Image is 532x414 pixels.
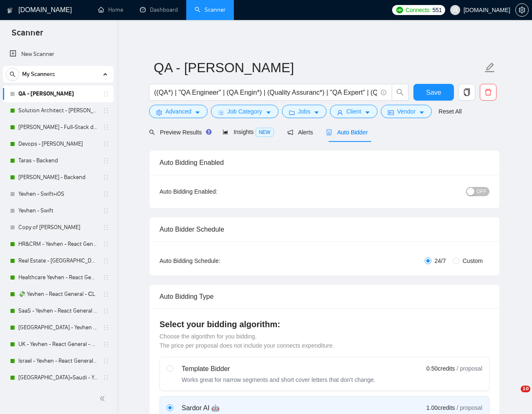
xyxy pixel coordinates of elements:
[18,102,98,119] a: Solution Architect - [PERSON_NAME]
[266,109,271,116] span: caret-down
[140,6,178,13] a: dashboardDashboard
[211,105,278,118] button: barsJob Categorycaret-down
[330,105,377,118] button: userClientcaret-down
[419,109,425,116] span: caret-down
[18,303,98,319] a: SaaS - Yevhen - React General - СL
[99,394,108,403] span: double-left
[18,202,98,219] a: Yevhen - Swift
[18,86,98,102] a: QA - [PERSON_NAME]
[103,324,109,331] span: holder
[98,6,123,13] a: homeHome
[298,107,311,116] span: Jobs
[103,241,109,247] span: holder
[103,174,109,181] span: holder
[326,129,332,135] span: robot
[154,87,377,98] input: Search Freelance Jobs...
[195,109,200,116] span: caret-down
[160,285,489,308] div: Auto Bidding Type
[149,129,155,135] span: search
[149,105,208,118] button: settingAdvancedcaret-down
[426,364,455,373] span: 0.50 credits
[103,91,109,97] span: holder
[103,141,109,147] span: holder
[433,5,442,15] span: 551
[103,157,109,164] span: holder
[480,84,497,101] button: delete
[227,107,262,116] span: Job Category
[103,358,109,364] span: holder
[388,109,394,116] span: idcard
[426,403,455,412] span: 1.00 credits
[3,46,114,63] li: New Scanner
[459,256,486,265] span: Custom
[182,403,312,413] div: Sardor AI 🤖
[103,374,109,381] span: holder
[282,105,327,118] button: folderJobscaret-down
[287,129,293,135] span: notification
[459,88,475,96] span: copy
[381,90,386,95] span: info-circle
[18,169,98,186] a: [PERSON_NAME] - Backend
[381,105,432,118] button: idcardVendorcaret-down
[457,404,482,412] span: / proposal
[18,369,98,386] a: [GEOGRAPHIC_DATA]+Saudi - Yevhen - React General - СL
[480,88,496,96] span: delete
[160,187,269,196] div: Auto Bidding Enabled:
[314,109,319,116] span: caret-down
[431,256,449,265] span: 24/7
[182,376,375,384] div: Works great for narrow segments and short cover letters that don't change.
[459,84,475,101] button: copy
[515,7,529,13] a: setting
[337,109,343,116] span: user
[457,364,482,373] span: / proposal
[396,7,403,13] img: upwork-logo.png
[10,46,107,63] a: New Scanner
[182,364,375,374] div: Template Bidder
[476,187,486,196] span: OFF
[392,84,408,101] button: search
[103,291,109,298] span: holder
[346,107,361,116] span: Client
[516,7,528,13] span: setting
[504,386,524,406] iframe: Intercom live chat
[18,252,98,269] a: Real Estate - [GEOGRAPHIC_DATA] - React General - СL
[154,57,483,78] input: Scanner name...
[515,3,529,17] button: setting
[6,68,19,81] button: search
[160,318,489,330] h4: Select your bidding algorithm:
[6,71,19,77] span: search
[18,136,98,152] a: Devops - [PERSON_NAME]
[18,219,98,236] a: Copy of [PERSON_NAME]
[103,224,109,231] span: holder
[18,236,98,252] a: HR&CRM - Yevhen - React General - СL
[5,27,50,44] span: Scanner
[160,217,489,241] div: Auto Bidder Schedule
[205,128,213,136] div: Tooltip anchor
[22,66,55,83] span: My Scanners
[103,124,109,131] span: holder
[156,109,162,116] span: setting
[103,207,109,214] span: holder
[160,151,489,174] div: Auto Bidding Enabled
[223,129,228,135] span: area-chart
[365,109,370,116] span: caret-down
[326,129,367,136] span: Auto Bidder
[103,341,109,348] span: holder
[287,129,313,136] span: Alerts
[256,128,274,137] span: NEW
[392,88,408,96] span: search
[223,129,274,135] span: Insights
[149,129,209,136] span: Preview Results
[18,269,98,286] a: Healthcare Yevhen - React General - СL
[7,4,13,17] img: logo
[438,107,461,116] a: Reset All
[484,62,495,73] span: edit
[103,191,109,197] span: holder
[18,286,98,303] a: 💸 Yevhen - React General - СL
[103,308,109,314] span: holder
[165,107,191,116] span: Advanced
[397,107,415,116] span: Vendor
[103,107,109,114] span: holder
[18,336,98,353] a: UK - Yevhen - React General - СL
[18,152,98,169] a: Taras - Backend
